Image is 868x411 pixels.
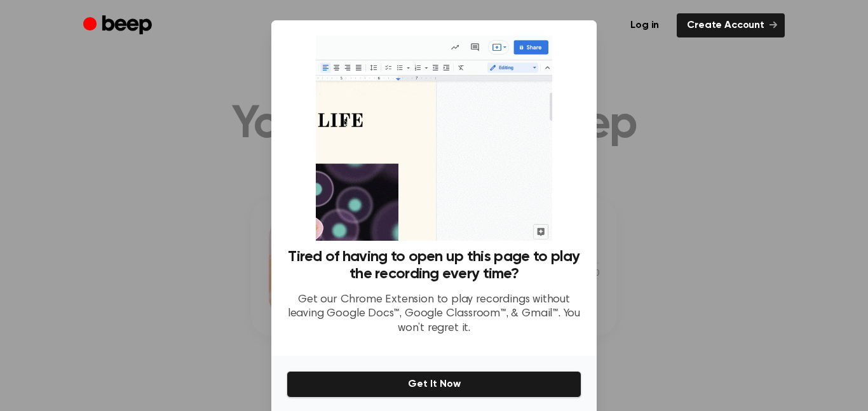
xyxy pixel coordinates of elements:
[316,36,552,241] img: Beep extension in action
[287,371,581,398] button: Get It Now
[83,13,155,38] a: Beep
[677,13,785,37] a: Create Account
[287,248,581,283] h3: Tired of having to open up this page to play the recording every time?
[620,13,669,37] a: Log in
[287,293,581,336] p: Get our Chrome Extension to play recordings without leaving Google Docs™, Google Classroom™, & Gm...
